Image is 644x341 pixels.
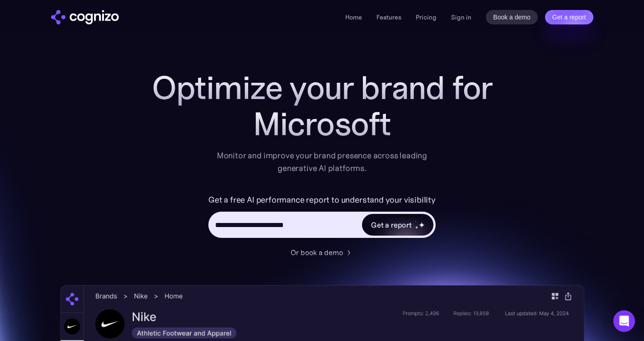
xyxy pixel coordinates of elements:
h1: Optimize your brand for [141,70,503,106]
div: Monitor and improve your brand presence across leading generative AI platforms. [211,149,433,175]
img: star [418,222,424,227]
a: Features [376,13,401,21]
div: Or book a demo [291,247,343,258]
img: star [415,226,418,229]
div: Open Intercom Messenger [613,310,635,332]
label: Get a free AI performance report to understand your visibility [208,193,436,207]
a: Get a reportstarstarstar [361,213,434,237]
img: star [415,221,416,223]
a: Book a demo [486,10,538,24]
a: Pricing [416,13,437,21]
a: Or book a demo [291,247,354,258]
div: Microsoft [141,106,503,142]
img: cognizo logo [51,10,119,24]
a: Home [345,13,362,21]
a: Get a report [545,10,593,24]
a: Sign in [451,12,471,23]
a: home [51,10,119,24]
form: Hero URL Input Form [208,193,436,242]
div: Get a report [371,219,412,230]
